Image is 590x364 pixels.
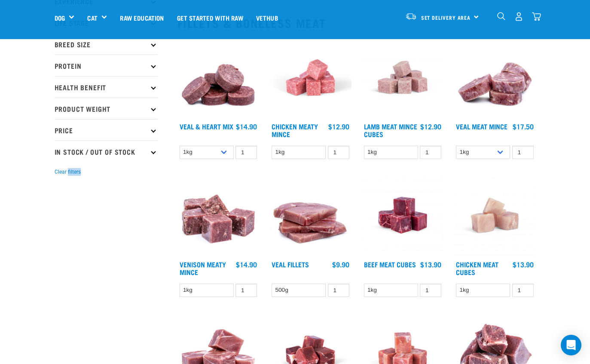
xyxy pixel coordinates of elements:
[561,335,581,355] div: Open Intercom Messenger
[513,122,534,130] div: $17.50
[113,0,170,35] a: Raw Education
[272,262,309,266] a: Veal Fillets
[512,146,534,159] input: 1
[236,122,257,130] div: $14.90
[55,13,65,23] a: Dog
[87,13,97,23] a: Cat
[364,262,416,266] a: Beef Meat Cubes
[454,37,536,119] img: 1160 Veal Meat Mince Medallions 01
[456,124,507,128] a: Veal Meat Mince
[328,284,349,297] input: 1
[55,141,158,162] p: In Stock / Out Of Stock
[177,174,260,257] img: 1117 Venison Meat Mince 01
[180,262,226,274] a: Venison Meaty Mince
[235,146,257,159] input: 1
[55,168,81,176] button: Clear filters
[514,12,523,21] img: user.png
[55,76,158,98] p: Health Benefit
[420,146,441,159] input: 1
[532,12,541,21] img: home-icon@2x.png
[55,55,158,76] p: Protein
[236,260,257,268] div: $14.90
[497,12,505,20] img: home-icon-1@2x.png
[456,262,498,274] a: Chicken Meat Cubes
[364,124,417,136] a: Lamb Meat Mince Cubes
[328,122,349,130] div: $12.90
[272,124,318,136] a: Chicken Meaty Mince
[55,119,158,141] p: Price
[362,37,444,119] img: Lamb Meat Mince
[420,284,441,297] input: 1
[55,98,158,119] p: Product Weight
[328,146,349,159] input: 1
[332,260,349,268] div: $9.90
[420,260,441,268] div: $13.90
[180,124,233,128] a: Veal & Heart Mix
[512,284,534,297] input: 1
[269,174,352,257] img: Stack Of Raw Veal Fillets
[177,37,260,119] img: 1152 Veal Heart Medallions 01
[513,260,534,268] div: $13.90
[269,37,352,119] img: Chicken Meaty Mince
[454,174,536,257] img: Chicken meat
[421,16,471,19] span: Set Delivery Area
[362,174,444,257] img: Beef Meat Cubes 1669
[405,12,417,20] img: van-moving.png
[420,122,441,130] div: $12.90
[55,33,158,55] p: Breed Size
[250,0,284,35] a: Vethub
[171,0,250,35] a: Get started with Raw
[235,284,257,297] input: 1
